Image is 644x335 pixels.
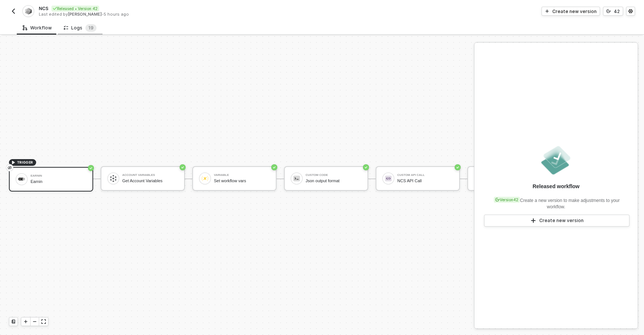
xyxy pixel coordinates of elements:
[9,7,18,16] button: back
[7,165,12,171] span: eye-invisible
[23,319,28,324] span: icon-play
[483,193,629,210] div: Create a new version to make adjustments to your workflow.
[271,164,277,170] span: icon-success-page
[214,174,270,177] div: Variable
[110,175,117,182] img: icon
[545,9,549,13] span: icon-play
[494,197,520,203] div: Version 42
[397,178,453,183] div: NCS API Call
[91,25,94,31] span: 9
[214,178,270,183] div: Set workflow vars
[122,178,178,183] div: Get Account Variables
[533,183,580,190] div: Released workflow
[484,215,629,227] button: Create new version
[202,175,208,182] img: icon
[455,164,461,170] span: icon-success-page
[530,218,536,224] span: icon-play
[41,319,46,324] span: icon-expand
[51,6,99,12] div: Released • Version 42
[293,175,300,182] img: icon
[495,197,500,202] span: icon-versioning
[18,178,25,180] img: icon
[88,25,91,31] span: 1
[11,160,16,165] span: icon-play
[88,165,94,171] span: icon-success-page
[628,9,633,13] span: icon-settings
[23,25,52,31] div: Workflow
[540,144,572,177] img: released.png
[32,319,37,324] span: icon-minus
[363,164,369,170] span: icon-success-page
[385,175,392,182] img: icon
[614,8,620,15] div: 42
[25,8,31,15] img: integration-icon
[539,218,584,224] div: Create new version
[397,174,453,177] div: Custom API Call
[17,159,33,165] span: TRIGGER
[31,179,86,184] div: Earnin
[306,178,362,183] div: Json output format
[10,8,16,14] img: back
[68,12,102,17] span: [PERSON_NAME]
[64,24,97,32] div: Logs
[180,164,186,170] span: icon-success-page
[542,7,600,16] button: Create new version
[31,174,86,177] div: Earnin
[603,7,623,16] button: 42
[306,174,362,177] div: Custom Code
[39,5,48,12] span: NCS
[39,12,321,17] div: Last edited by - 5 hours ago
[122,174,178,177] div: Account Variables
[552,8,597,15] div: Create new version
[606,9,611,13] span: icon-versioning
[85,24,97,32] sup: 19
